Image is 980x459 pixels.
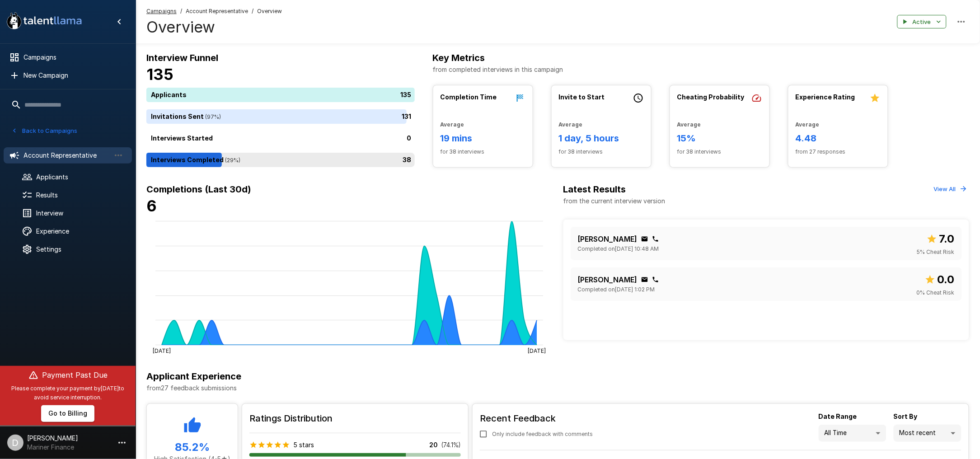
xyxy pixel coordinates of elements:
p: 135 [401,90,412,100]
b: Interview Funnel [146,52,218,63]
span: for 38 interviews [559,147,644,156]
p: from completed interviews in this campaign [433,65,969,74]
u: Campaigns [146,8,177,14]
span: for 38 interviews [441,147,525,156]
span: Overview [257,7,282,16]
span: for 38 interviews [677,147,762,156]
h4: Overview [146,18,282,37]
button: View All [932,182,969,196]
b: Key Metrics [433,52,485,63]
button: Active [897,15,947,29]
p: 20 [429,440,438,450]
b: Experience Rating [796,93,855,101]
b: Applicant Experience [146,371,241,382]
p: [PERSON_NAME] [578,274,638,285]
b: Invite to Start [559,93,605,101]
h6: Ratings Distribution [249,411,461,426]
b: Sort By [894,412,918,420]
span: Overall score out of 10 [925,271,955,288]
span: / [180,7,182,16]
p: 0 [407,134,412,143]
b: Average [677,121,701,128]
b: 6 [146,197,157,215]
span: from 27 responses [796,147,881,156]
b: Completion Time [441,93,497,101]
span: Only include feedback with comments [492,430,593,439]
h6: 4.48 [796,131,881,145]
div: Click to copy [652,235,659,243]
div: Click to copy [641,276,648,283]
b: Average [441,121,464,128]
p: 38 [403,155,412,165]
div: All Time [819,425,886,442]
div: Click to copy [641,235,648,243]
span: Account Representative [186,7,248,16]
b: Average [559,121,583,128]
div: Most recent [894,425,961,442]
b: Average [796,121,820,128]
span: 0 % Cheat Risk [917,288,955,297]
b: 0.0 [938,273,955,286]
b: 7.0 [939,232,955,245]
h6: Recent Feedback [480,411,600,426]
b: Latest Results [563,184,626,195]
h5: 85.2 % [154,440,230,454]
p: from the current interview version [563,197,666,206]
span: Completed on [DATE] 10:48 AM [578,244,659,253]
span: / [252,7,253,16]
tspan: [DATE] [153,347,171,354]
p: 131 [402,112,412,122]
h6: 15% [677,131,762,145]
h6: 1 day, 5 hours [559,131,644,145]
b: Completions (Last 30d) [146,184,251,195]
span: 5 % Cheat Risk [917,248,955,257]
b: Date Range [819,412,857,420]
span: Overall score out of 10 [927,230,955,248]
b: 135 [146,65,173,84]
h6: 19 mins [441,131,525,145]
p: [PERSON_NAME] [578,234,638,244]
tspan: [DATE] [528,347,546,354]
p: 5 stars [294,440,314,450]
p: ( 74.1 %) [441,440,461,450]
div: Click to copy [652,276,659,283]
span: Completed on [DATE] 1:02 PM [578,285,655,294]
b: Cheating Probability [677,93,745,101]
p: from 27 feedback submissions [146,384,969,393]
